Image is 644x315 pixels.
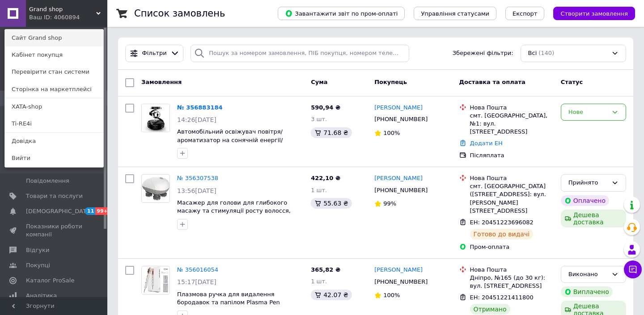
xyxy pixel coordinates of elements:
[5,115,103,132] a: Ti-RE4i
[568,270,608,279] div: Виконано
[311,79,327,85] span: Cума
[85,207,95,215] span: 11
[470,219,534,226] span: ЕН: 20451223696082
[374,79,407,85] span: Покупець
[177,291,280,314] a: Плазмова ручка для видалення бородавок та папілом Plasma Pen Коагулятор плазмовий
[311,290,352,300] div: 42.07 ₴
[5,46,103,63] a: Кабінет покупця
[561,210,626,227] div: Дешева доставка
[383,200,396,207] span: 99%
[26,246,49,254] span: Відгуки
[528,49,537,58] span: Всі
[311,175,340,181] span: 422,10 ₴
[177,175,218,181] a: № 356307538
[470,274,554,290] div: Дніпро, №165 (до 30 кг): вул. [STREET_ADDRESS]
[5,29,103,46] a: Сайт Grand shop
[544,10,635,17] a: Створити замовлення
[470,243,554,251] div: Пром-оплата
[560,10,628,17] span: Створити замовлення
[191,45,409,62] input: Пошук за номером замовлення, ПІБ покупця, номером телефону, Email, номером накладної
[177,128,286,151] a: Автомобільний освіжувач повітря/ ароматизатор на сонячній енергії/ левітація кільця/ чорний з кул...
[453,49,513,58] span: Збережені фільтри:
[5,150,103,167] a: Вийти
[374,104,423,112] a: [PERSON_NAME]
[470,151,554,160] div: Післяплата
[470,182,554,215] div: смт. [GEOGRAPHIC_DATA] ([STREET_ADDRESS]: вул. [PERSON_NAME][STREET_ADDRESS]
[26,223,83,239] span: Показники роботи компанії
[311,116,327,122] span: 3 шт.
[311,266,340,273] span: 365,82 ₴
[513,10,538,17] span: Експорт
[373,276,429,288] div: [PHONE_NUMBER]
[29,5,96,13] span: Grand shop
[374,266,423,274] a: [PERSON_NAME]
[311,127,352,138] div: 71.68 ₴
[177,278,216,286] span: 15:17[DATE]
[177,266,218,273] a: № 356016054
[561,286,613,297] div: Виплачено
[383,130,400,136] span: 100%
[177,199,291,223] a: Масажер для голови для глибокого масажу та стимуляції росту волосся, підходить для тварин AND9
[26,292,57,300] span: Аналітика
[134,8,225,19] h1: Список замовлень
[624,260,642,278] button: Чат з покупцем
[553,7,635,20] button: Створити замовлення
[5,133,103,150] a: Довідка
[470,104,554,112] div: Нова Пошта
[142,266,169,294] img: Фото товару
[29,13,67,21] div: Ваш ID: 4060894
[311,104,340,111] span: 590,94 ₴
[374,174,423,183] a: [PERSON_NAME]
[141,266,170,294] a: Фото товару
[142,176,169,200] img: Фото товару
[561,195,609,206] div: Оплачено
[5,81,103,98] a: Сторінка на маркетплейсі
[95,207,110,215] span: 99+
[5,63,103,80] a: Перевірити стан системи
[383,292,400,298] span: 100%
[26,177,69,185] span: Повідомлення
[26,277,74,285] span: Каталог ProSale
[538,50,554,56] span: (140)
[142,49,167,58] span: Фільтри
[470,140,503,147] a: Додати ЕН
[177,104,223,111] a: № 356883184
[141,174,170,203] a: Фото товару
[311,198,352,209] div: 55.63 ₴
[505,7,545,20] button: Експорт
[5,98,103,115] a: XATA-shop
[568,108,608,117] div: Нове
[177,116,216,123] span: 14:26[DATE]
[561,79,583,85] span: Статус
[26,261,50,269] span: Покупці
[141,79,182,85] span: Замовлення
[177,187,216,194] span: 13:56[DATE]
[414,7,496,20] button: Управління статусами
[373,185,429,196] div: [PHONE_NUMBER]
[142,104,169,132] img: Фото товару
[470,294,534,301] span: ЕН: 20451221411800
[278,7,405,20] button: Завантажити звіт по пром-оплаті
[470,174,554,182] div: Нова Пошта
[470,266,554,274] div: Нова Пошта
[311,187,327,193] span: 1 шт.
[470,304,510,315] div: Отримано
[470,112,554,136] div: смт. [GEOGRAPHIC_DATA], №1: вул. [STREET_ADDRESS]
[141,104,170,132] a: Фото товару
[421,10,489,17] span: Управління статусами
[285,9,398,17] span: Завантажити звіт по пром-оплаті
[470,229,534,239] div: Готово до видачі
[311,278,327,285] span: 1 шт.
[568,178,608,188] div: Прийнято
[26,192,83,200] span: Товари та послуги
[26,207,92,215] span: [DEMOGRAPHIC_DATA]
[373,113,429,125] div: [PHONE_NUMBER]
[459,79,525,85] span: Доставка та оплата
